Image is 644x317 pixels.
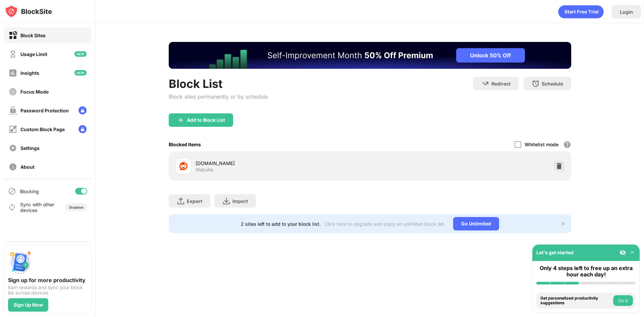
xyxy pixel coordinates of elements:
[542,81,563,87] div: Schedule
[20,33,46,38] div: Block Sites
[20,126,65,132] div: Custom Block Page
[169,142,201,147] div: Blocked Items
[9,163,17,171] img: about-off.svg
[187,117,225,123] div: Add to Block List
[241,221,321,227] div: 2 sites left to add to your block list.
[20,164,35,170] div: About
[74,70,87,75] img: new-icon.svg
[8,187,16,195] img: blocking-icon.svg
[78,125,87,133] img: lock-menu.svg
[20,108,69,113] div: Password Protection
[169,42,571,69] iframe: Banner
[8,277,87,283] div: Sign up for more productivity
[525,142,558,147] div: Whitelist mode
[169,93,268,100] div: Block sites permanently or by schedule
[69,205,83,209] div: Disabled
[540,296,611,306] div: Get personalized productivity suggestions
[20,189,39,194] div: Blocking
[9,69,17,77] img: insights-off.svg
[491,81,511,87] div: Redirect
[196,167,213,173] div: Website
[536,250,574,255] div: Let's get started
[20,145,40,151] div: Settings
[629,249,636,256] img: omni-setup-toggle.svg
[560,221,566,226] img: x-button.svg
[9,125,17,134] img: customize-block-page-off.svg
[613,295,633,306] button: Do it
[8,203,16,211] img: sync-icon.svg
[8,250,32,274] img: push-signup.svg
[20,202,55,213] div: Sync with other devices
[169,77,268,91] div: Block List
[9,50,17,58] img: time-usage-off.svg
[8,285,87,296] div: Earn rewards and sync your block list across devices
[187,198,202,204] div: Export
[196,160,370,167] div: [DOMAIN_NAME]
[20,89,49,95] div: Focus Mode
[232,198,248,204] div: Import
[325,221,445,227] div: Click here to upgrade and enjoy an unlimited block list.
[74,51,87,57] img: new-icon.svg
[9,144,17,152] img: settings-off.svg
[9,31,17,40] img: block-on.svg
[453,217,499,230] div: Go Unlimited
[620,249,626,256] img: eye-not-visible.svg
[9,106,17,115] img: password-protection-off.svg
[179,162,187,170] img: favicons
[78,106,87,114] img: lock-menu.svg
[620,9,633,15] div: Login
[13,302,43,308] div: Sign Up Now
[558,5,604,18] div: animation
[536,265,636,278] div: Only 4 steps left to free up an extra hour each day!
[9,88,17,96] img: focus-off.svg
[20,70,39,76] div: Insights
[5,5,52,18] img: logo-blocksite.svg
[20,51,47,57] div: Usage Limit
